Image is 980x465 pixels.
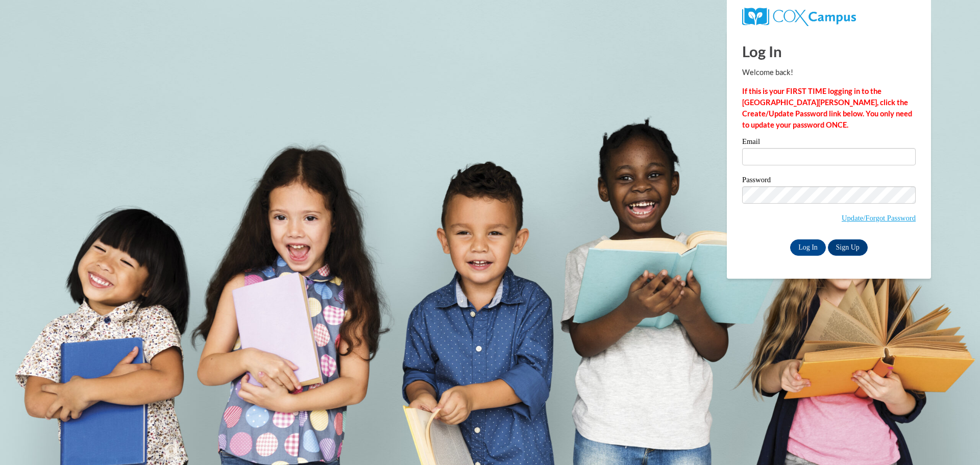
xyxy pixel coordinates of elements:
p: Welcome back! [742,67,916,78]
a: COX Campus [742,12,856,20]
h1: Log In [742,41,916,62]
img: COX Campus [742,8,856,26]
strong: If this is your FIRST TIME logging in to the [GEOGRAPHIC_DATA][PERSON_NAME], click the Create/Upd... [742,87,912,129]
input: Log In [790,239,826,256]
a: Update/Forgot Password [842,214,916,222]
a: Sign Up [828,239,868,256]
label: Password [742,176,916,186]
label: Email [742,138,916,148]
